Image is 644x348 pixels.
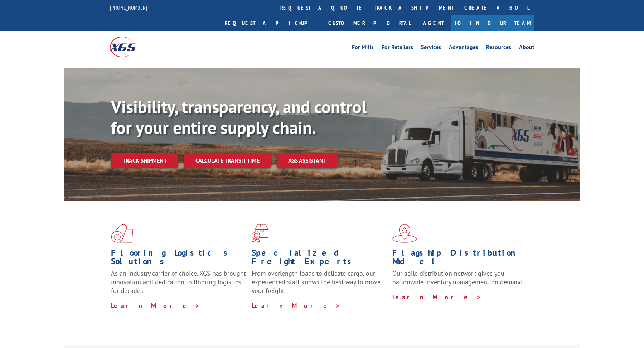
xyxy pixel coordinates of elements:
span: Our agile distribution network gives you nationwide inventory management on demand. [392,269,524,286]
a: [PHONE_NUMBER] [110,4,147,11]
p: From overlength loads to delicate cargo, our experienced staff knows the best way to move your fr... [252,269,387,301]
a: Agent [416,15,451,31]
a: Learn More > [252,301,341,310]
a: Advantages [449,44,478,52]
span: As an industry carrier of choice, XGS has brought innovation and dedication to flooring logistics... [111,269,246,295]
h1: Flooring Logistics Solutions [111,248,246,269]
a: For Mills [352,44,374,52]
a: Resources [486,44,511,52]
a: Request a pickup [219,15,323,31]
img: xgs-icon-total-supply-chain-intelligence-red [111,224,133,243]
a: Join Our Team [451,15,534,31]
a: Customer Portal [323,15,416,31]
h1: Specialized Freight Experts [252,248,387,269]
a: For Retailers [382,44,413,52]
a: Learn More > [392,293,481,301]
a: Calculate transit time [184,153,271,168]
a: Services [421,44,441,52]
a: Track shipment [111,153,178,168]
h1: Flagship Distribution Model [392,248,528,269]
b: Visibility, transparency, and control for your entire supply chain. [111,96,367,139]
a: Learn More > [111,301,200,310]
a: XGS ASSISTANT [277,153,338,168]
a: About [519,44,534,52]
img: xgs-icon-flagship-distribution-model-red [392,224,417,243]
img: xgs-icon-focused-on-flooring-red [252,224,268,243]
